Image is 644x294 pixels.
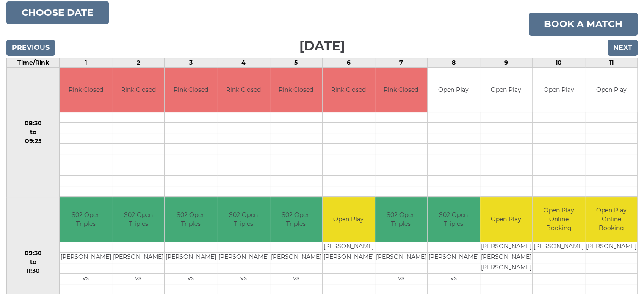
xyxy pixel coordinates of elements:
td: Rink Closed [165,68,217,112]
td: vs [428,273,480,284]
td: vs [112,273,164,284]
td: Open Play [480,68,532,112]
td: [PERSON_NAME] [112,252,164,263]
td: 3 [165,58,217,67]
td: S02 Open Triples [165,197,217,242]
td: 11 [585,58,637,67]
td: [PERSON_NAME] [323,252,375,263]
td: Rink Closed [112,68,164,112]
td: 2 [112,58,165,67]
td: S02 Open Triples [270,197,322,242]
td: Open Play Online Booking [533,197,585,242]
td: vs [60,273,112,284]
td: S02 Open Triples [217,197,269,242]
td: [PERSON_NAME] [375,252,427,263]
td: Rink Closed [375,68,427,112]
td: vs [270,273,322,284]
td: 7 [375,58,427,67]
td: 1 [60,58,112,67]
td: [PERSON_NAME] [165,252,217,263]
td: Rink Closed [323,68,375,112]
td: [PERSON_NAME] [323,242,375,252]
td: [PERSON_NAME] [480,252,532,263]
td: Open Play Online Booking [585,197,637,242]
td: [PERSON_NAME] [217,252,269,263]
a: Book a match [529,13,638,36]
td: Open Play [585,68,637,112]
td: S02 Open Triples [428,197,480,242]
td: 8 [427,58,480,67]
td: [PERSON_NAME] [480,242,532,252]
td: [PERSON_NAME] [60,252,112,263]
td: vs [217,273,269,284]
td: 4 [217,58,270,67]
td: 9 [480,58,532,67]
td: Open Play [428,68,480,112]
input: Previous [6,40,55,56]
td: [PERSON_NAME] [428,252,480,263]
td: vs [165,273,217,284]
td: Open Play [323,197,375,242]
td: [PERSON_NAME] [270,252,322,263]
td: Open Play [533,68,585,112]
button: Choose date [6,1,109,24]
td: Rink Closed [60,68,112,112]
td: S02 Open Triples [375,197,427,242]
td: [PERSON_NAME] [480,263,532,273]
td: S02 Open Triples [112,197,164,242]
input: Next [608,40,638,56]
td: 10 [532,58,585,67]
td: [PERSON_NAME] [585,242,637,252]
td: 08:30 to 09:25 [7,67,60,197]
td: Open Play [480,197,532,242]
td: 5 [270,58,322,67]
td: S02 Open Triples [60,197,112,242]
td: Rink Closed [217,68,269,112]
td: 6 [322,58,375,67]
td: Time/Rink [7,58,60,67]
td: vs [375,273,427,284]
td: [PERSON_NAME] [533,242,585,252]
td: Rink Closed [270,68,322,112]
